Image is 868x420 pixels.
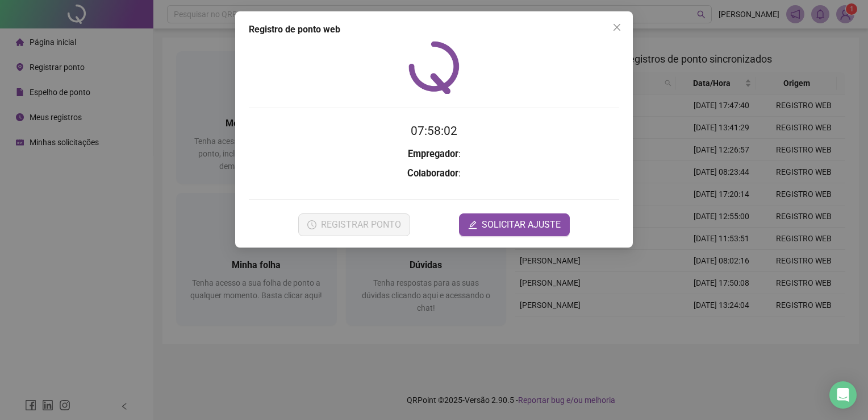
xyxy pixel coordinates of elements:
h3: : [249,147,619,162]
img: QRPoint [408,41,460,94]
button: Close [608,18,626,36]
time: 07:58:02 [411,124,457,138]
div: Registro de ponto web [249,23,619,36]
div: Open Intercom Messenger [829,381,857,409]
strong: Colaborador [407,168,458,179]
span: edit [468,220,477,229]
span: SOLICITAR AJUSTE [482,218,561,232]
span: close [612,23,621,32]
button: REGISTRAR PONTO [298,213,410,236]
h3: : [249,166,619,181]
strong: Empregador [408,149,458,159]
button: editSOLICITAR AJUSTE [459,213,570,236]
